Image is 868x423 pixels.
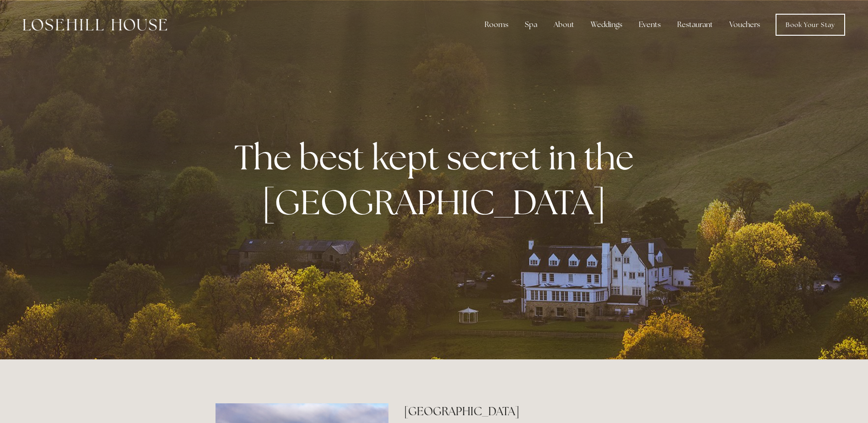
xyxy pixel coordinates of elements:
[670,16,720,34] div: Restaurant
[546,16,582,34] div: About
[404,403,652,419] h2: [GEOGRAPHIC_DATA]
[722,16,767,34] a: Vouchers
[518,16,545,34] div: Spa
[477,16,516,34] div: Rooms
[23,19,167,31] img: Losehill House
[631,16,668,34] div: Events
[234,135,641,224] strong: The best kept secret in the [GEOGRAPHIC_DATA]
[776,14,845,36] a: Book Your Stay
[583,16,630,34] div: Weddings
